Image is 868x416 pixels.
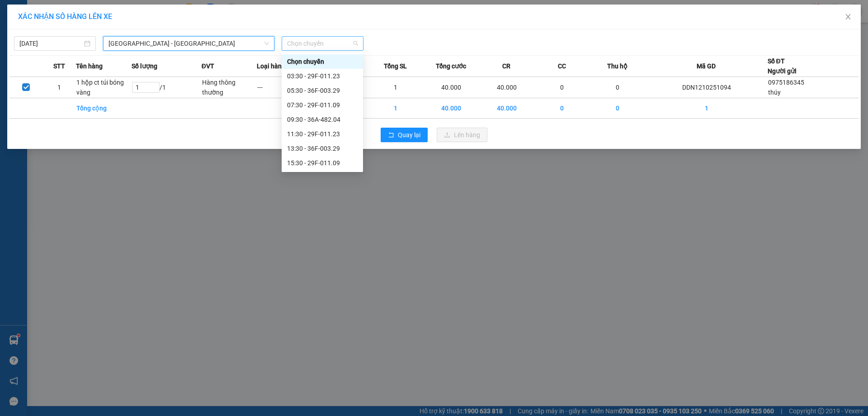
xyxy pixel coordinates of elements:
strong: CÔNG TY TNHH VĨNH QUANG [11,7,60,37]
td: --- [257,77,312,98]
td: / 1 [132,77,202,98]
div: Số ĐT Người gửi [768,56,797,76]
div: 09:30 - 36A-482.04 [287,115,358,124]
span: CC [558,61,566,71]
span: Quay lại [398,130,420,140]
td: 0 [590,98,646,119]
td: 0 [590,77,646,98]
span: rollback [388,132,394,139]
span: Tên hàng [76,61,103,71]
div: 15:30 - 29F-011.09 [287,158,358,168]
td: 1 [646,98,768,119]
span: Loại hàng [257,61,285,71]
span: Thu hộ [607,61,627,71]
img: logo [5,29,6,72]
input: 12/10/2025 [19,38,82,48]
span: CR [502,61,510,71]
span: down [264,41,269,46]
div: 05:30 - 36F-003.29 [287,86,358,96]
div: Chọn chuyến [282,54,363,69]
td: Tổng cộng [76,98,132,119]
span: DDN1210251094 [64,37,142,48]
span: Tổng SL [384,61,407,71]
td: 1 [43,77,76,98]
button: rollbackQuay lại [381,128,428,142]
strong: PHIẾU GỬI HÀNG [12,38,58,58]
span: Chọn chuyến [287,37,358,50]
span: close [844,13,852,20]
div: 07:30 - 29F-011.09 [287,100,358,110]
td: DDN1210251094 [646,77,768,98]
span: thúy [768,89,781,96]
span: Mã GD [697,61,716,71]
span: Tổng cước [436,61,466,71]
span: ĐVT [202,61,214,71]
td: 40.000 [479,98,534,119]
td: Hàng thông thường [202,77,257,98]
div: 11:30 - 29F-011.23 [287,129,358,139]
button: uploadLên hàng [437,128,487,142]
td: 1 [368,98,424,119]
button: Close [835,5,861,30]
td: 40.000 [479,77,534,98]
span: XÁC NHẬN SỐ HÀNG LÊN XE [18,12,112,21]
span: STT [53,61,65,71]
span: Số lượng [132,61,157,71]
td: 1 hộp ct túi bóng vàng [76,77,132,98]
span: Thanh Hóa - Hà Nội [108,37,269,50]
div: Chọn chuyến [287,57,358,67]
div: 03:30 - 29F-011.23 [287,71,358,81]
td: 1 [368,77,424,98]
div: 13:30 - 36F-003.29 [287,143,358,153]
td: 0 [534,98,590,119]
span: 0975186345 [768,79,804,86]
td: 40.000 [424,77,479,98]
strong: Hotline : 0889 23 23 23 [9,60,61,74]
td: 0 [534,77,590,98]
td: 40.000 [424,98,479,119]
